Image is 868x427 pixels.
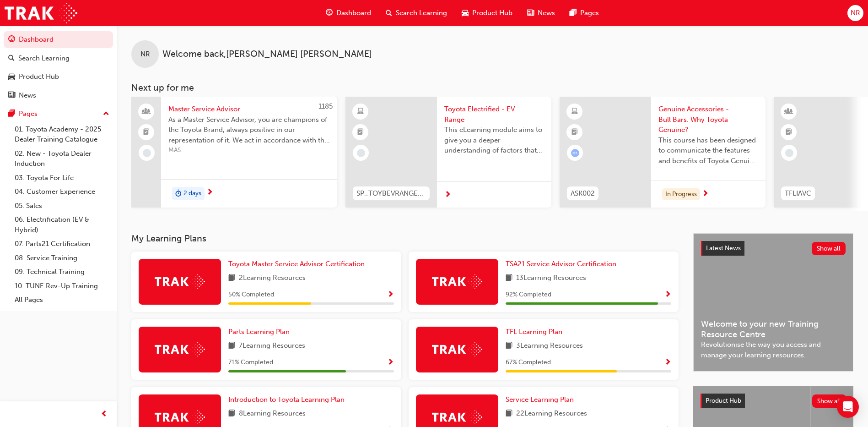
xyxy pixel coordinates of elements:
[143,149,151,157] span: learningRecordVerb_NONE-icon
[103,108,109,120] span: up-icon
[847,5,863,21] button: NR
[454,4,520,22] a: car-iconProduct Hub
[786,106,792,118] span: learningResourceType_INSTRUCTOR_LED-icon
[326,7,333,19] span: guage-icon
[239,273,306,284] span: 2 Learning Resources
[5,3,77,23] img: Trak
[318,4,378,22] a: guage-iconDashboard
[4,105,113,122] button: Pages
[664,359,671,367] span: Show Progress
[101,409,108,420] span: prev-icon
[4,87,113,104] a: News
[386,7,392,19] span: search-icon
[155,274,205,289] img: Trak
[357,126,364,138] span: booktick-icon
[516,273,586,284] span: 13 Learning Resources
[228,290,274,300] span: 50 % Completed
[701,394,846,408] a: Product HubShow all
[444,125,544,156] span: This eLearning module aims to give you a deeper understanding of factors that influence driving r...
[168,115,330,146] span: As a Master Service Advisor, you are champions of the Toyota Brand, always positive in our repres...
[516,408,587,420] span: 22 Learning Resources
[4,31,113,48] a: Dashboard
[8,36,15,44] span: guage-icon
[143,106,150,118] span: people-icon
[155,410,205,424] img: Trak
[4,50,113,67] a: Search Learning
[662,188,700,201] div: In Progress
[786,126,792,138] span: booktick-icon
[506,357,551,368] span: 67 % Completed
[228,408,235,420] span: book-icon
[396,8,447,18] span: Search Learning
[387,289,394,301] button: Show Progress
[387,291,394,299] span: Show Progress
[131,233,679,244] h3: My Learning Plans
[11,251,113,265] a: 08. Service Training
[11,122,113,147] a: 01. Toyota Academy - 2025 Dealer Training Catalogue
[11,147,113,171] a: 02. New - Toyota Dealer Induction
[538,8,555,18] span: News
[318,102,333,110] span: 1185
[8,92,15,100] span: news-icon
[472,8,512,18] span: Product Hub
[228,273,235,284] span: book-icon
[506,328,562,336] span: TFL Learning Plan
[432,410,482,424] img: Trak
[506,408,512,420] span: book-icon
[562,4,606,22] a: pages-iconPages
[11,199,113,213] a: 05. Sales
[432,274,482,289] img: Trak
[432,342,482,356] img: Trak
[560,97,766,208] a: ASK002Genuine Accessories - Bull Bars. Why Toyota Genuine?This course has been designed to commun...
[356,188,426,199] span: SP_TOYBEVRANGE_EL
[19,90,36,101] div: News
[11,293,113,307] a: All Pages
[462,7,469,19] span: car-icon
[19,109,38,119] div: Pages
[506,340,512,352] span: book-icon
[664,291,671,299] span: Show Progress
[11,265,113,279] a: 09. Technical Training
[4,29,113,105] button: DashboardSearch LearningProduct HubNews
[239,408,306,420] span: 8 Learning Resources
[175,188,182,200] span: duration-icon
[11,185,113,199] a: 04. Customer Experience
[117,82,868,93] h3: Next up for me
[444,191,451,199] span: next-icon
[228,340,235,352] span: book-icon
[706,397,741,405] span: Product Hub
[228,328,290,336] span: Parts Learning Plan
[580,8,599,18] span: Pages
[228,395,345,404] span: Introduction to Toyota Learning Plan
[658,135,758,166] span: This course has been designed to communicate the features and benefits of Toyota Genuine Bull Bar...
[11,279,113,293] a: 10. TUNE Rev-Up Training
[11,171,113,185] a: 03. Toyota For Life
[19,71,59,82] div: Product Hub
[693,233,853,372] a: Latest NewsShow allWelcome to your new Training Resource CentreRevolutionise the way you access a...
[571,106,578,118] span: learningResourceType_ELEARNING-icon
[664,289,671,301] button: Show Progress
[520,4,562,22] a: news-iconNews
[357,106,364,118] span: learningResourceType_ELEARNING-icon
[155,342,205,356] img: Trak
[527,7,534,19] span: news-icon
[785,188,811,199] span: TFLIAVC
[140,49,150,60] span: NR
[387,359,394,367] span: Show Progress
[8,110,15,118] span: pages-icon
[812,394,846,408] button: Show all
[658,104,758,135] span: Genuine Accessories - Bull Bars. Why Toyota Genuine?
[357,149,365,157] span: learningRecordVerb_NONE-icon
[702,190,709,198] span: next-icon
[571,126,578,138] span: booktick-icon
[228,357,273,368] span: 71 % Completed
[812,242,846,255] button: Show all
[8,55,15,63] span: search-icon
[516,340,583,352] span: 3 Learning Resources
[506,260,616,268] span: TSA21 Service Advisor Certification
[168,145,330,156] span: MAS
[444,104,544,125] span: Toyota Electrified - EV Range
[183,188,201,199] span: 2 days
